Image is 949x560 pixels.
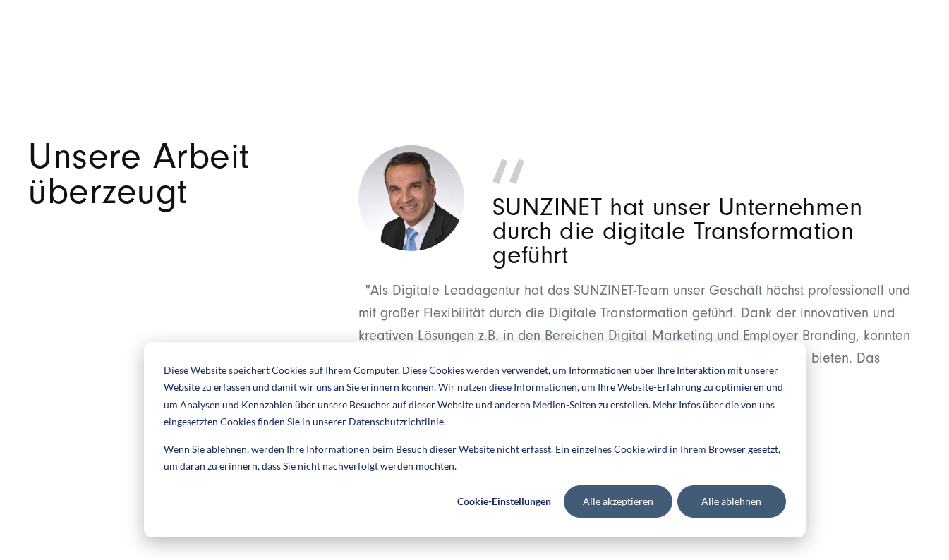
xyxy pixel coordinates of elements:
[164,362,786,431] p: Diese Website speichert Cookies auf Ihrem Computer. Diese Cookies werden verwendet, um Informatio...
[677,485,786,518] button: Alle ablehnen
[28,139,341,210] h2: Unsere Arbeit überzeugt
[492,195,921,268] p: SUNZINET hat unser Unternehmen durch die digitale Transformation geführt
[450,485,559,518] button: Cookie-Einstellungen
[358,145,464,251] img: Dr.Arnold Rajathurai - Bayer - Head of Corporate Communications - Zitat für Digitalagentur SUNZINET
[564,485,672,518] button: Alle akzeptieren
[164,441,786,475] p: Wenn Sie ablehnen, werden Ihre Informationen beim Besuch dieser Website nicht erfasst. Ein einzel...
[144,342,806,537] div: Cookie banner
[358,279,921,392] p: "Als Digitale Leadagentur hat das SUNZINET-Team unser Geschäft höchst professionell und mit große...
